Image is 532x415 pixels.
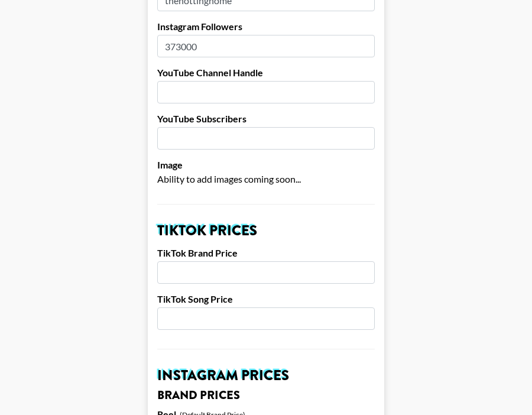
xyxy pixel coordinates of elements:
label: YouTube Channel Handle [157,67,375,79]
label: Instagram Followers [157,21,375,33]
h2: Instagram Prices [157,368,375,382]
span: Ability to add images coming soon... [157,173,301,184]
label: Image [157,159,375,171]
h2: TikTok Prices [157,223,375,238]
label: YouTube Subscribers [157,113,375,125]
h3: Brand Prices [157,390,375,401]
label: TikTok Brand Price [157,247,375,259]
label: TikTok Song Price [157,293,375,305]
